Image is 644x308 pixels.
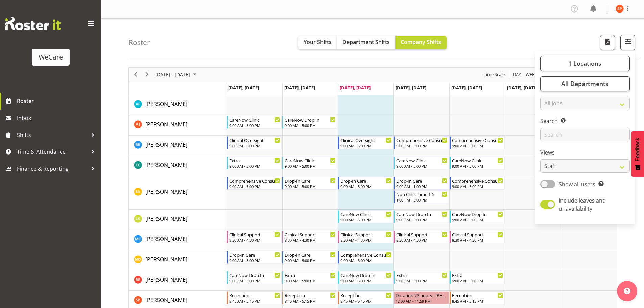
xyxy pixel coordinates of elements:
[396,157,447,164] div: CareNow Clinic
[342,38,390,46] span: Department Shifts
[285,123,336,128] div: 9:00 AM - 5:00 PM
[452,292,503,299] div: Reception
[229,237,280,243] div: 8:30 AM - 4:30 PM
[394,177,449,190] div: Ena Advincula"s event - Drop-In Care Begin From Thursday, August 14, 2025 at 9:00:00 AM GMT+12:00...
[338,210,393,223] div: Liandy Kritzinger"s event - CareNow Clinic Begin From Wednesday, August 13, 2025 at 9:00:00 AM GM...
[396,85,426,91] span: [DATE], [DATE]
[396,237,447,243] div: 8:30 AM - 4:30 PM
[396,177,447,184] div: Drop-In Care
[145,235,187,243] span: [PERSON_NAME]
[340,292,391,299] div: Reception
[338,291,393,304] div: Samantha Poultney"s event - Reception Begin From Wednesday, August 13, 2025 at 8:45:00 AM GMT+12:...
[284,85,315,91] span: [DATE], [DATE]
[145,235,187,243] a: [PERSON_NAME]
[285,116,336,123] div: CareNow Drop In
[227,291,282,304] div: Samantha Poultney"s event - Reception Begin From Monday, August 11, 2025 at 8:45:00 AM GMT+12:00 ...
[450,177,505,190] div: Ena Advincula"s event - Comprehensive Consult Begin From Friday, August 15, 2025 at 9:00:00 AM GM...
[635,138,641,161] span: Feedback
[285,177,336,184] div: Drop-In Care
[396,278,447,283] div: 9:00 AM - 5:00 PM
[340,211,391,217] div: CareNow Clinic
[338,231,393,243] div: Mary Childs"s event - Clinical Support Begin From Wednesday, August 13, 2025 at 8:30:00 AM GMT+12...
[340,143,391,148] div: 9:00 AM - 5:00 PM
[340,278,391,283] div: 9:00 AM - 5:00 PM
[145,161,187,169] a: [PERSON_NAME]
[396,211,447,217] div: CareNow Drop In
[451,85,482,91] span: [DATE], [DATE]
[154,70,199,79] button: August 2025
[17,164,88,174] span: Finance & Reporting
[483,70,506,79] button: Time Scale
[337,36,395,49] button: Department Shifts
[229,163,280,169] div: 9:00 AM - 5:00 PM
[227,157,282,169] div: Charlotte Courtney"s event - Extra Begin From Monday, August 11, 2025 at 9:00:00 AM GMT+12:00 End...
[394,157,449,169] div: Charlotte Courtney"s event - CareNow Clinic Begin From Thursday, August 14, 2025 at 9:00:00 AM GM...
[129,156,226,176] td: Charlotte Courtney resource
[394,291,449,304] div: Samantha Poultney"s event - Duration 23 hours - Samantha Poultney Begin From Thursday, August 14,...
[512,70,522,79] button: Timeline Day
[452,217,503,222] div: 9:00 AM - 5:00 PM
[338,271,393,284] div: Rachel Els"s event - CareNow Drop In Begin From Wednesday, August 13, 2025 at 9:00:00 AM GMT+12:0...
[525,70,538,79] span: Week
[340,217,391,222] div: 9:00 AM - 5:00 PM
[394,210,449,223] div: Liandy Kritzinger"s event - CareNow Drop In Begin From Thursday, August 14, 2025 at 9:00:00 AM GM...
[298,36,337,49] button: Your Shifts
[396,231,447,238] div: Clinical Support
[452,271,503,278] div: Extra
[145,141,187,149] a: [PERSON_NAME]
[129,210,226,230] td: Liandy Kritzinger resource
[396,184,447,189] div: 9:00 AM - 1:00 PM
[507,85,538,91] span: [DATE], [DATE]
[145,100,187,108] span: [PERSON_NAME]
[394,231,449,243] div: Mary Childs"s event - Clinical Support Begin From Thursday, August 14, 2025 at 8:30:00 AM GMT+12:...
[129,230,226,250] td: Mary Childs resource
[145,188,187,195] span: [PERSON_NAME]
[396,271,447,278] div: Extra
[131,70,140,79] button: Previous
[145,215,187,223] a: [PERSON_NAME]
[17,113,98,123] span: Inbox
[229,251,280,258] div: Drop-In Care
[401,38,441,46] span: Company Shifts
[229,231,280,238] div: Clinical Support
[285,278,336,283] div: 9:00 AM - 5:00 PM
[39,52,63,62] div: WeCare
[285,251,336,258] div: Drop-In Care
[285,231,336,238] div: Clinical Support
[450,231,505,243] div: Mary Childs"s event - Clinical Support Begin From Friday, August 15, 2025 at 8:30:00 AM GMT+12:00...
[616,5,624,13] img: samantha-poultney11298.jpg
[452,177,503,184] div: Comprehensive Consult
[282,231,337,243] div: Mary Childs"s event - Clinical Support Begin From Tuesday, August 12, 2025 at 8:30:00 AM GMT+12:0...
[561,79,609,88] span: All Departments
[285,163,336,169] div: 9:00 AM - 5:00 PM
[396,298,447,304] div: 12:00 AM - 11:59 PM
[229,298,280,304] div: 8:45 AM - 5:15 PM
[396,137,447,143] div: Comprehensive Consult
[145,296,187,304] a: [PERSON_NAME]
[452,278,503,283] div: 9:00 AM - 5:00 PM
[282,291,337,304] div: Samantha Poultney"s event - Reception Begin From Tuesday, August 12, 2025 at 8:45:00 AM GMT+12:00...
[229,292,280,299] div: Reception
[452,211,503,217] div: CareNow Drop In
[130,68,141,82] div: previous period
[340,237,391,243] div: 8:30 AM - 4:30 PM
[129,95,226,115] td: Alex Ferguson resource
[229,143,280,148] div: 9:00 AM - 5:00 PM
[141,68,153,82] div: next period
[340,177,391,184] div: Drop-In Care
[154,70,191,79] span: [DATE] - [DATE]
[340,231,391,238] div: Clinical Support
[452,237,503,243] div: 8:30 AM - 4:30 PM
[229,258,280,263] div: 9:00 AM - 5:00 PM
[145,256,187,263] span: [PERSON_NAME]
[229,278,280,283] div: 9:00 AM - 5:00 PM
[540,128,630,141] input: Search
[540,76,630,91] button: All Departments
[227,231,282,243] div: Mary Childs"s event - Clinical Support Begin From Monday, August 11, 2025 at 8:30:00 AM GMT+12:00...
[145,120,187,128] a: [PERSON_NAME]
[452,184,503,189] div: 9:00 AM - 5:00 PM
[540,148,630,157] label: Views
[340,85,371,91] span: [DATE], [DATE]
[17,130,88,140] span: Shifts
